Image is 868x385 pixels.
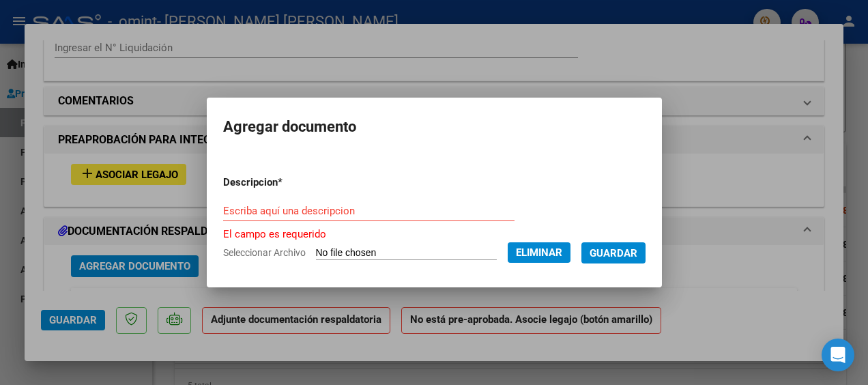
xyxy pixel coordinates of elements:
h2: Agregar documento [223,114,646,140]
button: Guardar [581,242,646,263]
div: Open Intercom Messenger [822,339,854,371]
p: El campo es requerido [223,227,646,242]
p: Descripcion [223,175,350,190]
span: Eliminar [516,246,562,259]
span: Guardar [590,247,637,259]
button: Eliminar [508,242,570,263]
span: Seleccionar Archivo [223,247,306,258]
